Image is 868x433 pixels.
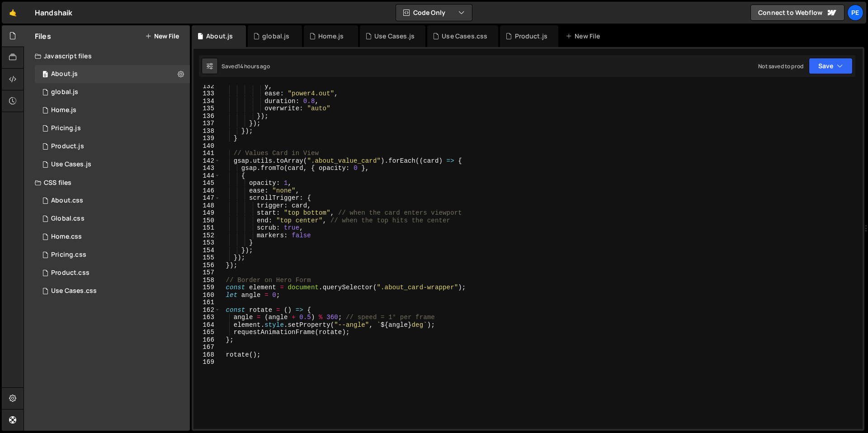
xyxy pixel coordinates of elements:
button: New File [145,33,179,40]
div: 169 [193,358,220,366]
div: 138 [193,127,220,135]
div: 16572/45061.js [35,83,190,101]
a: Pe [847,5,863,21]
div: 148 [193,202,220,210]
div: 166 [193,336,220,344]
div: Home.js [318,32,344,41]
div: 159 [193,284,220,292]
div: 16572/45333.css [35,282,190,300]
div: New File [566,32,604,41]
div: Pricing.js [51,124,81,132]
div: Use Cases.css [51,287,97,295]
a: 🤙 [2,2,24,24]
div: 16572/45056.css [35,228,190,246]
div: 168 [193,351,220,359]
div: global.js [51,88,78,96]
div: 16572/45430.js [35,119,190,137]
div: 158 [193,277,220,284]
div: 16572/45330.css [35,264,190,282]
div: Use Cases.css [442,32,487,41]
div: 16572/45138.css [35,210,190,228]
div: Pricing.css [51,251,86,259]
div: Handshaik [35,7,72,18]
button: Code Only [396,5,472,21]
div: 154 [193,247,220,254]
div: About.js [206,32,233,41]
div: 167 [193,344,220,351]
div: Use Cases.js [51,160,91,169]
div: 161 [193,299,220,306]
div: 147 [193,194,220,202]
h2: Files [35,31,51,41]
div: 160 [193,292,220,299]
div: 16572/45211.js [35,137,190,155]
div: 16572/45486.js [35,65,190,83]
div: 137 [193,120,220,127]
div: 146 [193,187,220,195]
div: 151 [193,224,220,232]
div: 145 [193,179,220,187]
div: global.js [262,32,289,41]
div: Not saved to prod [758,62,803,70]
div: 139 [193,135,220,142]
div: Javascript files [24,47,190,65]
div: 164 [193,321,220,329]
div: Global.css [51,215,85,223]
a: Connect to Webflow [750,5,844,21]
div: Product.js [51,142,84,151]
div: Use Cases.js [374,32,415,41]
div: About.js [51,70,78,78]
div: 142 [193,157,220,165]
div: 144 [193,172,220,180]
div: 155 [193,254,220,262]
div: Saved [222,62,270,70]
div: 16572/45332.js [35,155,190,174]
div: 149 [193,209,220,217]
div: 134 [193,98,220,105]
div: 152 [193,232,220,240]
div: CSS files [24,174,190,192]
div: About.css [51,197,83,205]
div: 140 [193,142,220,150]
div: 135 [193,105,220,113]
div: 156 [193,262,220,269]
div: 150 [193,217,220,225]
div: 136 [193,113,220,120]
div: 143 [193,165,220,172]
div: 157 [193,269,220,277]
div: Product.js [515,32,548,41]
div: 16572/45051.js [35,101,190,119]
div: 16572/45487.css [35,192,190,210]
div: 165 [193,329,220,336]
span: 0 [42,71,48,79]
div: 16572/45431.css [35,246,190,264]
div: 162 [193,306,220,314]
div: Home.js [51,106,76,114]
div: 133 [193,90,220,98]
button: Save [809,58,853,74]
div: 163 [193,314,220,321]
div: 141 [193,150,220,157]
div: 14 hours ago [238,62,270,70]
div: Home.css [51,233,82,241]
div: 132 [193,83,220,90]
div: Product.css [51,269,90,277]
div: 153 [193,239,220,247]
